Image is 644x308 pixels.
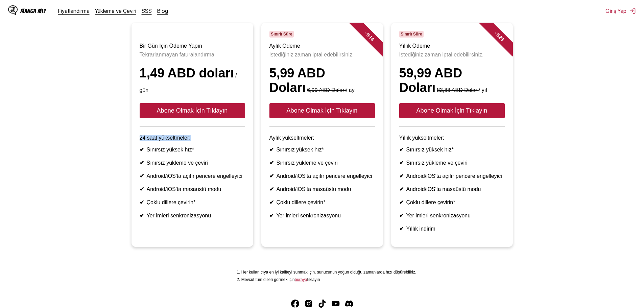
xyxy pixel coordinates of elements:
[147,147,194,152] font: Sınırsız yüksek hız*
[493,30,498,35] font: -
[140,147,144,152] font: ✔
[157,7,168,14] a: Blog
[399,66,462,95] font: 59,99 ABD Doları
[95,7,136,14] a: Yükleme ve Çeviri
[399,186,404,192] font: ✔
[140,160,144,166] font: ✔
[437,87,479,93] font: 83,88 ABD Doları
[147,160,208,166] font: Sınırsız yükleme ve çeviri
[605,7,636,14] button: Giriş Yap
[277,173,372,179] font: Android/iOS'ta açılır pencere engelleyici
[271,32,292,37] font: Sınırlı Süre
[399,147,404,152] font: ✔
[269,199,274,205] font: ✔
[406,186,481,192] font: Android/iOS'ta masaüstü modu
[277,213,341,218] font: Yer imleri senkronizasyonu
[269,43,300,49] font: Aylık Ödeme
[406,213,471,218] font: Yer imleri senkronizasyonu
[269,160,274,166] font: ✔
[332,300,340,308] a: YouTube
[58,7,90,14] a: Fiyatlandırma
[363,30,368,35] font: -
[346,87,355,93] font: / ay
[401,32,422,37] font: Sınırlı Süre
[365,31,372,38] font: %
[140,52,214,57] font: Tekrarlanmayan faturalandırma
[406,173,502,179] font: Android/iOS'ta açılır pencere engelleyici
[140,213,144,218] font: ✔
[399,160,404,166] font: ✔
[277,147,324,152] font: Sınırsız yüksek hız*
[305,300,313,308] img: IsManga Instagram
[318,300,326,308] a: TikTok
[332,300,340,308] img: IsManga YouTube
[345,300,353,308] img: IsManga Discord
[399,103,505,118] button: Abone Olmak İçin Tıklayın
[269,66,325,95] font: 5,99 ABD Doları
[147,173,242,179] font: Android/iOS'ta açılır pencere engelleyici
[8,5,18,15] img: IsManga Logo
[147,186,221,192] font: Android/iOS'ta masaüstü modu
[295,277,307,282] a: Mevcut diller
[269,173,274,179] font: ✔
[269,147,274,152] font: ✔
[269,213,274,218] font: ✔
[140,135,191,141] font: 24 saat yükseltmeler:
[406,226,435,232] font: Yıllık indirim
[399,226,404,232] font: ✔
[20,8,46,14] font: Manga mı?
[416,107,487,114] font: Abone Olmak İçin Tıklayın
[140,186,144,192] font: ✔
[277,186,351,192] font: Android/iOS'ta masaüstü modu
[269,52,354,57] font: İstediğiniz zaman iptal edebilirsiniz.
[8,5,58,16] a: IsManga LogoManga mı?
[241,270,416,275] font: Her kullanıcıya en iyi kaliteyi sunmak için, sunucunun yoğun olduğu zamanlarda hızı düşürebiliriz.
[140,199,144,205] font: ✔
[291,300,299,308] img: IsManga Facebook
[140,66,234,80] font: 1,49 ABD doları
[399,135,444,141] font: Yıllık yükseltmeler:
[406,160,468,166] font: Sınırsız yükleme ve çeviri
[495,31,501,38] font: %
[241,277,295,282] font: Mevcut tüm dilleri görmek için
[140,103,245,118] button: Abone Olmak İçin Tıklayın
[269,135,314,141] font: Aylık yükseltmeler:
[497,34,505,42] font: 28
[479,87,487,93] font: / yıl
[605,7,626,14] font: Giriş Yap
[399,199,404,205] font: ✔
[157,107,228,114] font: Abone Olmak İçin Tıklayın
[147,199,196,205] font: Çoklu dillere çevirin*
[277,160,338,166] font: Sınırsız yükleme ve çeviri
[399,213,404,218] font: ✔
[406,147,454,152] font: Sınırsız yüksek hız*
[399,43,430,49] font: Yıllık Ödeme
[295,277,307,282] font: buraya
[399,173,404,179] font: ✔
[345,300,353,308] a: Uyuşmazlık
[307,87,346,93] font: 6,99 ABD Doları
[277,199,326,205] font: Çoklu dillere çevirin*
[629,7,636,14] img: oturumu Kapat
[287,107,358,114] font: Abone Olmak İçin Tıklayın
[305,300,313,308] a: Instagram
[318,300,326,308] img: IsManga TikTok
[307,277,320,282] font: tıklayın
[406,199,455,205] font: Çoklu dillere çevirin*
[140,173,144,179] font: ✔
[269,186,274,192] font: ✔
[399,52,484,57] font: İstediğiniz zaman iptal edebilirsiniz.
[291,300,299,308] a: Facebook
[140,43,202,49] font: Bir Gün İçin Ödeme Yapın
[147,213,211,218] font: Yer imleri senkronizasyonu
[142,7,152,14] a: SSS
[269,103,375,118] button: Abone Olmak İçin Tıklayın
[367,34,375,42] font: 14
